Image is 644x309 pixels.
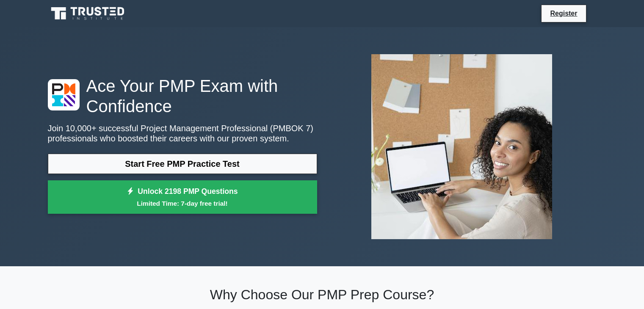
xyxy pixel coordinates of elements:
[48,180,317,214] a: Unlock 2198 PMP QuestionsLimited Time: 7-day free trial!
[58,199,307,208] small: Limited Time: 7-day free trial!
[48,123,317,143] p: Join 10,000+ successful Project Management Professional (PMBOK 7) professionals who boosted their...
[545,8,582,19] a: Register
[48,76,317,116] h1: Ace Your PMP Exam with Confidence
[48,154,317,174] a: Start Free PMP Practice Test
[48,287,597,303] h2: Why Choose Our PMP Prep Course?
